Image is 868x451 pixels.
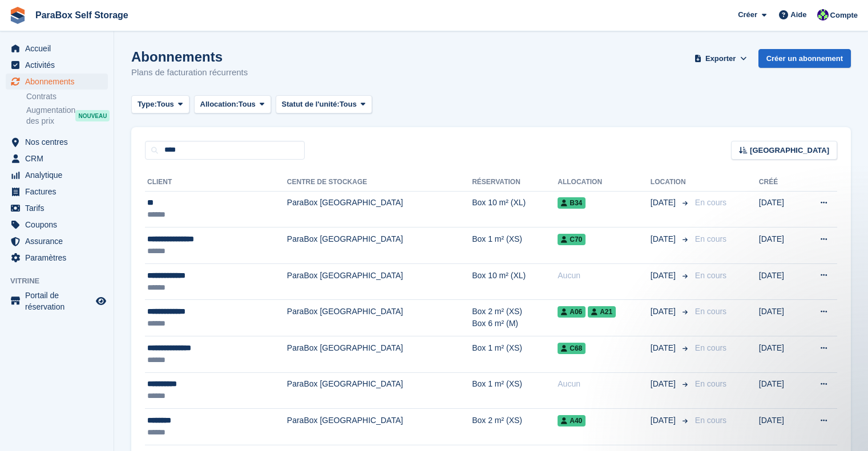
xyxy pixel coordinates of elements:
span: A06 [558,306,586,318]
span: Allocation: [200,99,239,110]
td: ParaBox [GEOGRAPHIC_DATA] [287,409,472,445]
span: Aide [790,9,806,21]
span: En cours [695,198,726,207]
span: CRM [25,151,94,166]
a: menu [6,233,108,249]
span: [DATE] [651,342,678,354]
a: menu [6,290,108,312]
span: En cours [695,271,726,280]
button: Allocation: Tous [194,95,271,114]
span: Compte [830,10,858,21]
span: A21 [588,306,616,318]
span: Portail de réservation [25,290,94,312]
a: menu [6,40,108,56]
th: Créé [759,173,799,192]
span: Coupons [25,217,94,233]
td: ParaBox [GEOGRAPHIC_DATA] [287,372,472,409]
span: En cours [695,416,726,425]
span: Tarifs [25,200,94,216]
td: [DATE] [759,227,799,264]
span: Paramètres [25,250,94,266]
span: Nos centres [25,134,94,150]
span: Tous [157,99,174,110]
span: Activités [25,57,94,73]
th: Client [145,173,287,192]
span: Type: [138,99,157,110]
div: Aucun [558,378,651,390]
td: ParaBox [GEOGRAPHIC_DATA] [287,300,472,336]
img: stora-icon-8386f47178a22dfd0bd8f6a31ec36ba5ce8667c1dd55bd0f319d3a0aa187defe.svg [9,7,26,24]
a: menu [6,200,108,216]
td: [DATE] [759,372,799,409]
span: [GEOGRAPHIC_DATA] [750,145,829,156]
td: Box 2 m² (XS) [472,409,558,445]
span: [DATE] [651,233,678,245]
a: ParaBox Self Storage [31,6,133,25]
span: Créer [738,9,757,21]
span: C70 [558,234,586,245]
span: [DATE] [651,306,678,318]
span: Factures [25,184,94,200]
span: [DATE] [651,378,678,390]
td: [DATE] [759,263,799,300]
td: Box 1 m² (XS) [472,336,558,373]
a: menu [6,250,108,266]
a: menu [6,134,108,150]
span: Exporter [705,53,736,64]
td: Box 10 m² (XL) [472,263,558,300]
th: Allocation [558,173,651,192]
span: En cours [695,343,726,352]
div: Aucun [558,270,651,282]
span: [DATE] [651,415,678,426]
span: C68 [558,343,586,354]
span: En cours [695,379,726,388]
button: Exporter [692,49,749,68]
th: Centre de stockage [287,173,472,192]
a: menu [6,217,108,233]
span: Tous [239,99,256,110]
button: Statut de l'unité: Tous [276,95,372,114]
a: Créer un abonnement [758,49,851,68]
th: Location [651,173,691,192]
td: ParaBox [GEOGRAPHIC_DATA] [287,191,472,227]
span: A40 [558,415,586,426]
a: Contrats [26,91,108,102]
span: En cours [695,234,726,243]
a: menu [6,74,108,90]
span: B34 [558,197,586,209]
a: menu [6,151,108,166]
span: Assurance [25,233,94,249]
h1: Abonnements [131,49,248,64]
span: Tous [340,99,357,110]
td: [DATE] [759,336,799,373]
a: menu [6,167,108,183]
div: NOUVEAU [75,110,110,121]
th: Réservation [472,173,558,192]
td: ParaBox [GEOGRAPHIC_DATA] [287,336,472,373]
span: Vitrine [10,275,114,287]
p: Plans de facturation récurrents [131,66,248,79]
td: [DATE] [759,409,799,445]
span: Accueil [25,40,94,56]
img: Tess Bédat [817,9,829,21]
span: En cours [695,307,726,316]
span: Analytique [25,167,94,183]
td: Box 2 m² (XS) Box 6 m² (M) [472,300,558,336]
button: Type: Tous [131,95,189,114]
td: Box 10 m² (XL) [472,191,558,227]
td: ParaBox [GEOGRAPHIC_DATA] [287,263,472,300]
a: menu [6,184,108,200]
span: [DATE] [651,197,678,209]
td: ParaBox [GEOGRAPHIC_DATA] [287,227,472,264]
td: Box 1 m² (XS) [472,227,558,264]
span: Statut de l'unité: [282,99,340,110]
span: Abonnements [25,74,94,90]
td: [DATE] [759,300,799,336]
td: Box 1 m² (XS) [472,372,558,409]
a: Augmentation des prix NOUVEAU [26,104,108,127]
td: [DATE] [759,191,799,227]
a: menu [6,57,108,73]
a: Boutique d'aperçu [94,294,108,308]
span: Augmentation des prix [26,105,75,127]
span: [DATE] [651,270,678,282]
